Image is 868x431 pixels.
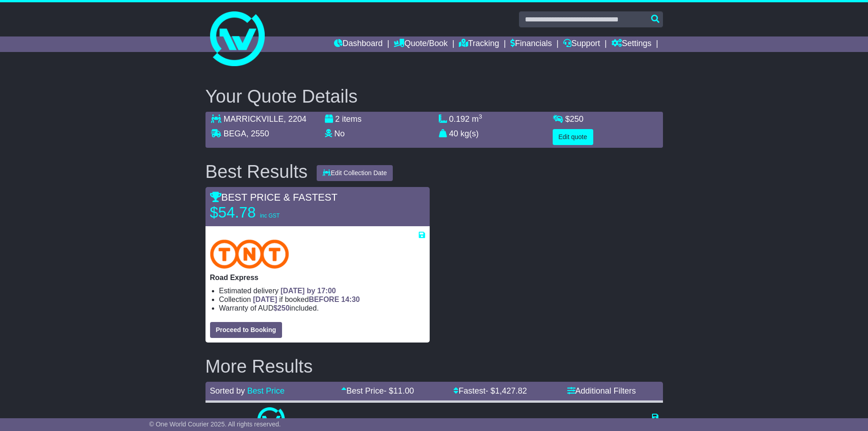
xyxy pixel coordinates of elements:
[341,386,414,395] a: Best Price- $11.00
[472,114,483,124] span: m
[317,165,393,181] button: Edit Collection Date
[210,273,425,282] p: Road Express
[219,304,425,312] li: Warranty of AUD included.
[486,386,527,395] span: - $
[219,286,425,295] li: Estimated delivery
[210,322,282,338] button: Proceed to Booking
[334,129,345,138] span: No
[553,129,593,145] button: Edit quote
[277,304,290,312] span: 250
[394,36,447,52] a: Quote/Book
[247,129,269,138] span: , 2550
[309,296,339,303] span: BEFORE
[563,36,600,52] a: Support
[253,296,277,303] span: [DATE]
[495,386,527,395] span: 1,427.82
[341,296,360,303] span: 14:30
[149,421,281,428] span: © One World Courier 2025. All rights reserved.
[210,239,289,269] img: TNT Domestic: Road Express
[201,161,313,182] div: Best Results
[210,386,245,395] span: Sorted by
[284,114,307,124] span: , 2204
[281,287,336,295] span: [DATE] by 17:00
[224,129,247,138] span: BEGA
[611,36,652,52] a: Settings
[205,356,663,376] h2: More Results
[210,203,324,222] p: $54.78
[459,36,499,52] a: Tracking
[449,114,470,124] span: 0.192
[335,114,340,124] span: 2
[565,114,584,124] span: $
[273,304,290,312] span: $
[219,295,425,304] li: Collection
[253,296,360,303] span: if booked
[570,114,584,124] span: 250
[334,36,383,52] a: Dashboard
[224,114,284,124] span: MARRICKVILLE
[510,36,552,52] a: Financials
[342,114,362,124] span: items
[210,192,338,203] span: BEST PRICE & FASTEST
[393,386,414,395] span: 11.00
[453,386,527,395] a: Fastest- $1,427.82
[567,386,636,395] a: Additional Filters
[479,113,483,120] sup: 3
[260,213,280,219] span: inc GST
[205,86,663,106] h2: Your Quote Details
[247,386,285,395] a: Best Price
[449,129,458,138] span: 40
[384,386,414,395] span: - $
[461,129,479,138] span: kg(s)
